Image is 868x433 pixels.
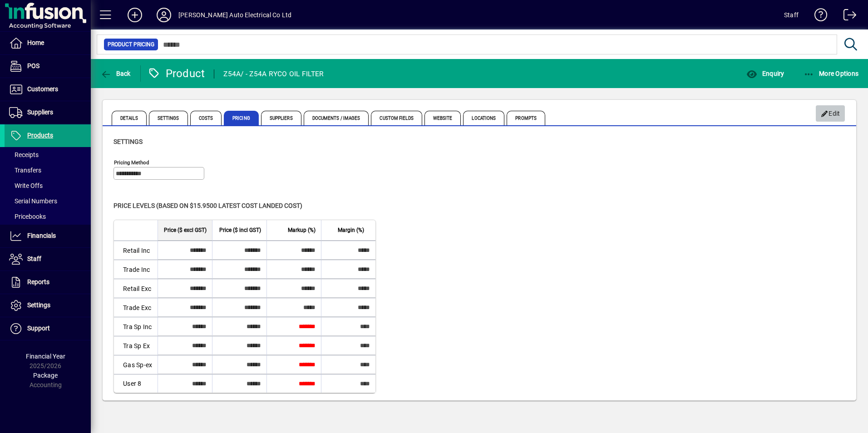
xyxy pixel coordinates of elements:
span: Transfers [9,167,41,174]
mat-label: Pricing method [114,159,149,166]
a: Receipts [5,147,91,162]
span: Settings [149,111,188,125]
td: Gas Sp-ex [114,355,158,374]
span: Enquiry [746,70,784,77]
a: Staff [5,248,91,271]
span: Home [27,39,44,46]
span: Edit [821,106,840,121]
td: Trade Exc [114,298,158,317]
span: Staff [27,255,41,262]
span: More Options [804,70,859,77]
a: Home [5,32,91,54]
span: Product Pricing [108,40,154,49]
div: Z54A/ - Z54A RYCO OIL FILTER [223,67,324,81]
span: Financial Year [26,353,65,360]
span: Serial Numbers [9,197,57,205]
a: Financials [5,225,91,247]
a: Pricebooks [5,209,91,224]
span: Settings [27,301,50,309]
button: Enquiry [744,65,786,82]
span: Financials [27,232,56,239]
a: Suppliers [5,101,91,124]
button: Profile [149,7,178,23]
a: Transfers [5,162,91,178]
div: Product [148,66,205,81]
div: Staff [784,8,799,22]
td: Retail Exc [114,279,158,298]
span: Suppliers [261,111,301,125]
a: Logout [837,2,857,31]
a: Write Offs [5,178,91,193]
span: Costs [190,111,222,125]
span: Pricebooks [9,213,46,220]
span: Suppliers [27,108,53,116]
span: Documents / Images [304,111,369,125]
span: Package [33,372,58,379]
td: Tra Sp Inc [114,317,158,336]
span: Customers [27,85,58,93]
a: Knowledge Base [808,2,828,31]
button: Back [98,65,133,82]
span: Price levels (based on $15.9500 Latest cost landed cost) [113,202,302,209]
span: Prompts [507,111,545,125]
a: POS [5,55,91,78]
a: Customers [5,78,91,101]
td: Retail Inc [114,241,158,260]
button: Edit [816,105,845,122]
td: User 8 [114,374,158,393]
span: Back [100,70,131,77]
span: Price ($ excl GST) [164,225,207,235]
span: Details [112,111,147,125]
span: Website [424,111,461,125]
span: Markup (%) [288,225,316,235]
a: Settings [5,294,91,317]
span: Price ($ incl GST) [219,225,261,235]
span: Custom Fields [371,111,422,125]
div: [PERSON_NAME] Auto Electrical Co Ltd [178,8,291,22]
app-page-header-button: Back [91,65,141,82]
button: More Options [801,65,861,82]
span: Locations [463,111,504,125]
span: POS [27,62,39,69]
span: Reports [27,278,49,285]
button: Add [120,7,149,23]
a: Reports [5,271,91,294]
span: Margin (%) [338,225,364,235]
span: Support [27,325,50,332]
span: Settings [113,138,143,145]
a: Support [5,317,91,340]
span: Receipts [9,151,39,158]
td: Tra Sp Ex [114,336,158,355]
a: Serial Numbers [5,193,91,209]
span: Products [27,132,53,139]
span: Write Offs [9,182,43,189]
span: Pricing [224,111,259,125]
td: Trade Inc [114,260,158,279]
